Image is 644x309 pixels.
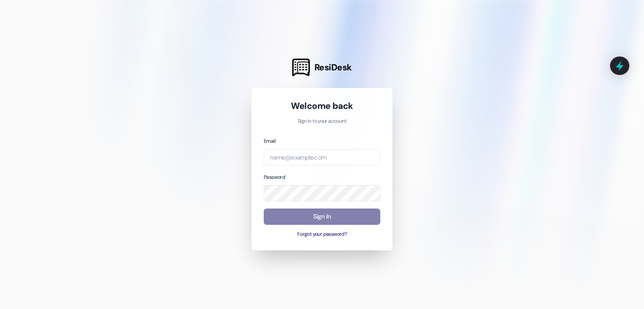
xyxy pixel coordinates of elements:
h1: Welcome back [264,100,380,112]
label: Password [264,174,285,180]
input: name@example.com [264,149,380,165]
button: Forgot your password? [264,231,380,238]
label: Email [264,138,275,144]
img: ResiDesk Logo [292,59,310,76]
button: Sign In [264,209,380,225]
p: Sign in to your account [264,118,380,125]
span: ResiDesk [314,62,352,73]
